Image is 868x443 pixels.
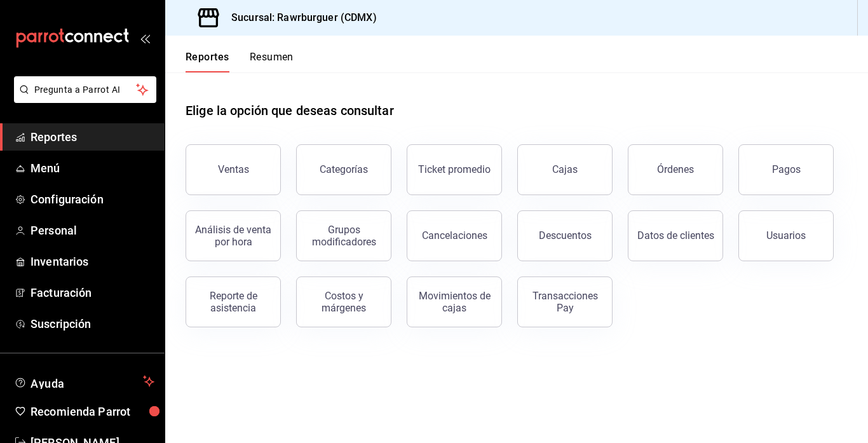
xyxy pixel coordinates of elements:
button: Movimientos de cajas [407,276,502,327]
button: Resumen [250,51,294,72]
div: Análisis de venta por hora [194,224,273,248]
div: Ticket promedio [418,163,491,175]
button: Costos y márgenes [296,276,391,327]
button: Descuentos [517,210,613,261]
div: Usuarios [766,229,806,242]
div: Cajas [552,163,578,175]
button: Pregunta a Parrot AI [14,76,156,103]
span: Reportes [31,128,154,146]
div: Pagos [772,163,801,175]
div: Reporte de asistencia [194,290,273,314]
h1: Elige la opción que deseas consultar [186,101,394,120]
div: Datos de clientes [637,229,714,242]
button: Ventas [186,144,281,195]
span: Recomienda Parrot [31,403,154,420]
span: Facturación [31,284,154,301]
button: Datos de clientes [628,210,723,261]
div: Ventas [218,163,249,175]
button: Análisis de venta por hora [186,210,281,261]
div: Movimientos de cajas [415,290,494,314]
span: Ayuda [31,374,138,389]
span: Pregunta a Parrot AI [34,83,137,97]
span: Configuración [31,191,154,208]
button: Grupos modificadores [296,210,391,261]
span: Suscripción [31,315,154,332]
div: Cancelaciones [422,229,487,242]
div: Transacciones Pay [526,290,604,314]
button: Cajas [517,144,613,195]
div: Categorías [320,163,368,175]
button: open_drawer_menu [140,33,150,43]
div: Grupos modificadores [304,224,383,248]
h3: Sucursal: Rawrburguer (CDMX) [221,10,377,25]
div: Costos y márgenes [304,290,383,314]
button: Categorías [296,144,391,195]
button: Pagos [738,144,834,195]
span: Personal [31,222,154,239]
a: Pregunta a Parrot AI [9,92,156,106]
div: Órdenes [657,163,694,175]
button: Reportes [186,51,229,72]
div: Descuentos [539,229,592,242]
span: Inventarios [31,253,154,270]
button: Ticket promedio [407,144,502,195]
div: navigation tabs [186,51,294,72]
button: Usuarios [738,210,834,261]
button: Órdenes [628,144,723,195]
button: Cancelaciones [407,210,502,261]
button: Transacciones Pay [517,276,613,327]
span: Menú [31,160,154,177]
button: Reporte de asistencia [186,276,281,327]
